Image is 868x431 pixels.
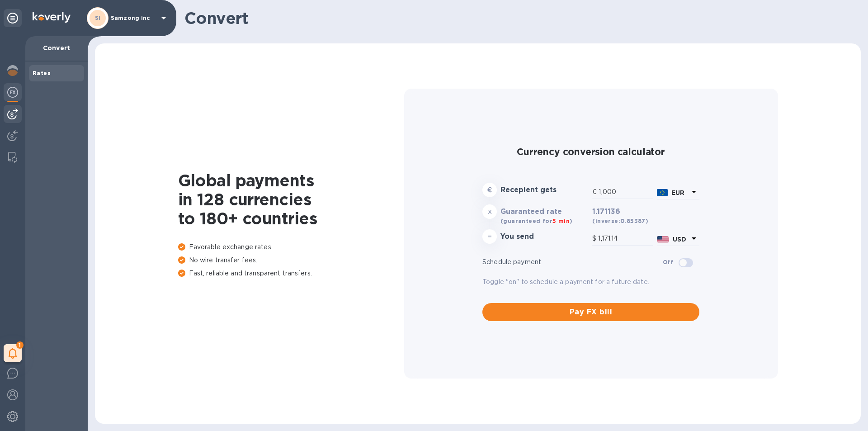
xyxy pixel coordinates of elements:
[487,186,492,194] strong: €
[592,208,699,216] h3: 1.171136
[482,204,497,219] div: x
[95,14,101,21] b: SI
[33,43,80,52] p: Convert
[16,341,24,349] span: 1
[482,146,699,157] h2: Currency conversion calculator
[111,15,156,21] p: Samzong inc
[500,208,589,216] h3: Guaranteed rate
[598,232,653,246] input: Amount
[673,236,686,243] b: USD
[657,236,669,242] img: USD
[178,256,404,265] p: No wire transfer fees.
[671,189,684,196] b: EUR
[663,259,673,265] b: Off
[33,12,71,23] img: Logo
[552,218,570,224] span: 5 min
[592,218,648,224] b: (inverse: 0.85387 )
[178,269,404,278] p: Fast, reliable and transparent transfers.
[178,171,404,228] h1: Global payments in 128 currencies to 180+ countries
[178,242,404,252] p: Favorable exchange rates.
[7,87,18,98] img: Foreign exchange
[592,185,599,199] div: €
[592,232,598,246] div: $
[4,9,22,27] div: Unpin categories
[33,70,51,76] b: Rates
[482,277,699,287] p: Toggle "on" to schedule a payment for a future date.
[490,307,692,317] span: Pay FX bill
[500,186,589,194] h3: Recepient gets
[482,229,497,244] div: =
[500,218,572,224] b: (guaranteed for )
[500,232,589,241] h3: You send
[184,9,854,28] h1: Convert
[482,303,699,321] button: Pay FX bill
[599,185,653,199] input: Amount
[482,257,663,267] p: Schedule payment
